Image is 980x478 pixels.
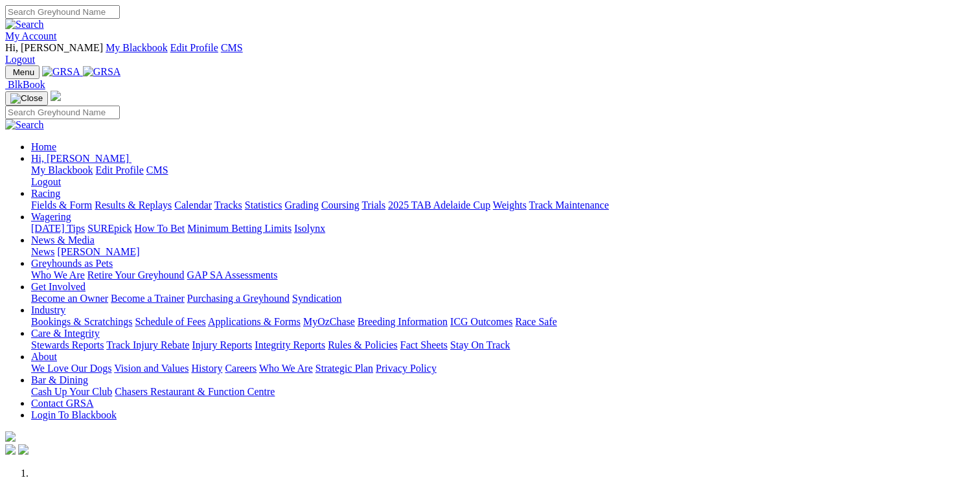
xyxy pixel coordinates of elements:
[315,363,373,374] a: Strategic Plan
[10,93,43,104] img: Close
[106,42,168,53] a: My Blackbook
[5,91,48,106] button: Toggle navigation
[529,199,609,211] a: Track Maintenance
[13,67,34,77] span: Menu
[221,42,243,53] a: CMS
[31,409,117,420] a: Login To Blackbook
[31,165,93,176] a: My Blackbook
[214,199,242,211] a: Tracks
[515,316,556,327] a: Race Safe
[5,106,120,119] input: Search
[31,293,975,304] div: Get Involved
[187,269,278,280] a: GAP SA Assessments
[83,66,121,78] img: GRSA
[31,165,975,188] div: Hi, [PERSON_NAME]
[450,339,510,350] a: Stay On Track
[31,328,100,339] a: Care & Integrity
[5,5,120,19] input: Search
[31,374,88,385] a: Bar & Dining
[358,316,448,327] a: Breeding Information
[31,223,85,234] a: [DATE] Tips
[187,293,290,304] a: Purchasing a Greyhound
[31,386,975,398] div: Bar & Dining
[259,363,313,374] a: Who We Are
[376,363,437,374] a: Privacy Policy
[57,246,139,257] a: [PERSON_NAME]
[146,165,168,176] a: CMS
[31,176,61,187] a: Logout
[5,30,57,41] a: My Account
[31,246,975,258] div: News & Media
[31,211,71,222] a: Wagering
[187,223,291,234] a: Minimum Betting Limits
[170,42,218,53] a: Edit Profile
[42,66,80,78] img: GRSA
[5,54,35,65] a: Logout
[31,316,132,327] a: Bookings & Scratchings
[245,199,282,211] a: Statistics
[191,363,222,374] a: History
[31,339,975,351] div: Care & Integrity
[31,351,57,362] a: About
[31,199,975,211] div: Racing
[31,223,975,234] div: Wagering
[95,199,172,211] a: Results & Replays
[400,339,448,350] a: Fact Sheets
[31,199,92,211] a: Fields & Form
[18,444,28,455] img: twitter.svg
[192,339,252,350] a: Injury Reports
[31,281,85,292] a: Get Involved
[87,269,185,280] a: Retire Your Greyhound
[5,444,16,455] img: facebook.svg
[111,293,185,304] a: Become a Trainer
[294,223,325,234] a: Isolynx
[31,386,112,397] a: Cash Up Your Club
[31,363,111,374] a: We Love Our Dogs
[31,339,104,350] a: Stewards Reports
[31,258,113,269] a: Greyhounds as Pets
[31,153,129,164] span: Hi, [PERSON_NAME]
[5,42,975,65] div: My Account
[31,363,975,374] div: About
[5,42,103,53] span: Hi, [PERSON_NAME]
[31,398,93,409] a: Contact GRSA
[115,386,275,397] a: Chasers Restaurant & Function Centre
[5,79,45,90] a: BlkBook
[5,431,16,442] img: logo-grsa-white.png
[450,316,512,327] a: ICG Outcomes
[31,188,60,199] a: Racing
[114,363,188,374] a: Vision and Values
[174,199,212,211] a: Calendar
[31,234,95,245] a: News & Media
[31,246,54,257] a: News
[31,269,85,280] a: Who We Are
[328,339,398,350] a: Rules & Policies
[96,165,144,176] a: Edit Profile
[5,19,44,30] img: Search
[321,199,359,211] a: Coursing
[87,223,131,234] a: SUREpick
[208,316,301,327] a: Applications & Forms
[292,293,341,304] a: Syndication
[31,304,65,315] a: Industry
[303,316,355,327] a: MyOzChase
[31,316,975,328] div: Industry
[5,65,40,79] button: Toggle navigation
[31,141,56,152] a: Home
[31,293,108,304] a: Become an Owner
[31,269,975,281] div: Greyhounds as Pets
[51,91,61,101] img: logo-grsa-white.png
[225,363,256,374] a: Careers
[285,199,319,211] a: Grading
[5,119,44,131] img: Search
[388,199,490,211] a: 2025 TAB Adelaide Cup
[31,153,131,164] a: Hi, [PERSON_NAME]
[8,79,45,90] span: BlkBook
[135,223,185,234] a: How To Bet
[106,339,189,350] a: Track Injury Rebate
[135,316,205,327] a: Schedule of Fees
[255,339,325,350] a: Integrity Reports
[361,199,385,211] a: Trials
[493,199,527,211] a: Weights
